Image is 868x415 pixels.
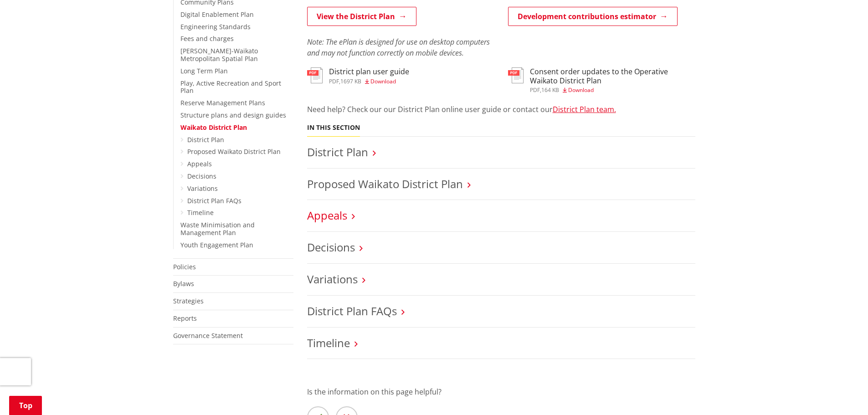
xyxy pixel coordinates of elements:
[329,79,409,84] div: ,
[568,86,594,94] span: Download
[173,331,243,340] a: Governance Statement
[340,77,361,85] span: 1697 KB
[307,208,347,223] a: Appeals
[307,240,355,255] a: Decisions
[180,220,255,237] a: Waste Minimisation and Management Plan
[307,67,409,84] a: District plan user guide pdf,1697 KB Download
[187,135,224,144] a: District Plan
[541,86,559,94] span: 164 KB
[173,262,196,271] a: Policies
[370,77,396,85] span: Download
[307,124,360,132] h5: In this section
[307,335,350,350] a: Timeline
[329,77,339,85] span: pdf
[187,147,281,156] a: Proposed Waikato District Plan
[307,176,463,191] a: Proposed Waikato District Plan
[307,67,323,83] img: document-pdf.svg
[307,104,695,115] p: Need help? Check our our District Plan online user guide or contact our
[187,196,241,205] a: District Plan FAQs
[826,377,859,410] iframe: Messenger Launcher
[307,303,397,318] a: District Plan FAQs
[173,279,194,288] a: Bylaws
[173,314,197,323] a: Reports
[180,79,281,95] a: Play, Active Recreation and Sport Plan
[307,272,358,287] a: Variations
[187,208,214,217] a: Timeline
[530,87,695,93] div: ,
[530,86,540,94] span: pdf
[180,10,254,19] a: Digital Enablement Plan
[180,111,286,119] a: Structure plans and design guides
[530,67,695,85] h3: Consent order updates to the Operative Waikato District Plan
[187,184,218,193] a: Variations
[180,241,253,249] a: Youth Engagement Plan
[187,172,216,180] a: Decisions
[180,98,265,107] a: Reserve Management Plans
[508,67,524,83] img: document-pdf.svg
[187,159,212,168] a: Appeals
[180,67,228,75] a: Long Term Plan
[307,386,695,397] p: Is the information on this page helpful?
[180,22,251,31] a: Engineering Standards
[307,144,368,159] a: District Plan
[508,67,695,92] a: Consent order updates to the Operative Waikato District Plan pdf,164 KB Download
[553,104,616,114] a: District Plan team.
[180,34,234,43] a: Fees and charges
[307,7,416,26] a: View the District Plan
[9,396,42,415] a: Top
[329,67,409,76] h3: District plan user guide
[508,7,678,26] a: Development contributions estimator
[173,297,204,305] a: Strategies
[180,46,258,63] a: [PERSON_NAME]-Waikato Metropolitan Spatial Plan
[307,37,490,58] em: Note: The ePlan is designed for use on desktop computers and may not function correctly on mobile...
[180,123,247,132] a: Waikato District Plan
